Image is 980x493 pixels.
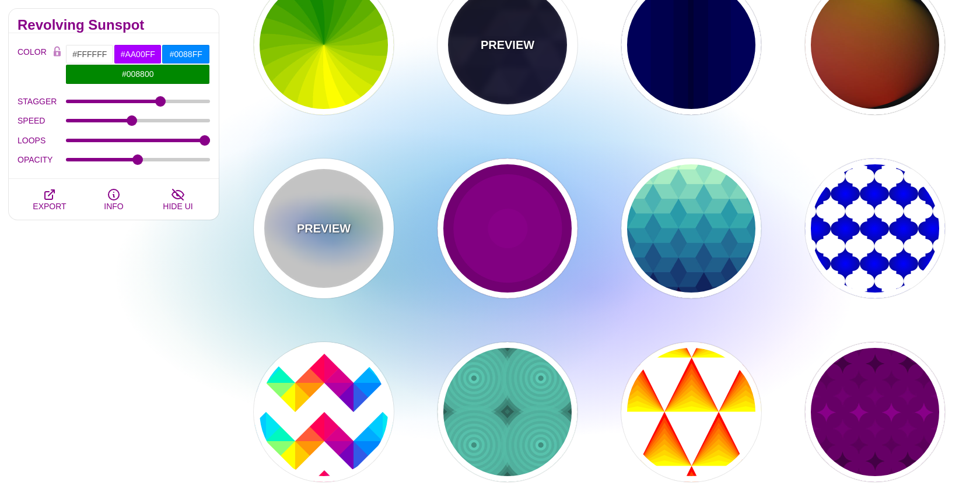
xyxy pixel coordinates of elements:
[481,36,534,54] p: PREVIEW
[17,133,66,148] label: LOOPS
[82,179,146,220] button: INFO
[297,220,351,237] p: PREVIEW
[17,94,66,109] label: STAGGER
[437,159,577,298] button: purple embedded circles that ripple out
[437,342,577,482] button: green rippling circle pattern
[805,342,945,482] button: purple star pattern in shades and tints of purple
[17,113,66,128] label: SPEED
[146,179,210,220] button: HIDE UI
[254,342,394,482] button: rainbow chevron pattern made of colorful triangles
[254,159,394,298] button: PREVIEWa subtle prismatic blur that spins
[104,202,123,211] span: INFO
[17,152,66,167] label: OPACITY
[17,44,48,84] label: COLOR
[17,179,82,220] button: EXPORT
[163,202,192,211] span: HIDE UI
[33,202,66,211] span: EXPORT
[48,44,66,61] button: Color Lock
[805,159,945,298] button: blue and white alternating pattern
[17,20,210,30] h2: Revolving Sunspot
[621,159,761,298] button: green to purple gradient colored cube pattern
[621,342,761,482] button: yellow orange and red alternating pyramids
